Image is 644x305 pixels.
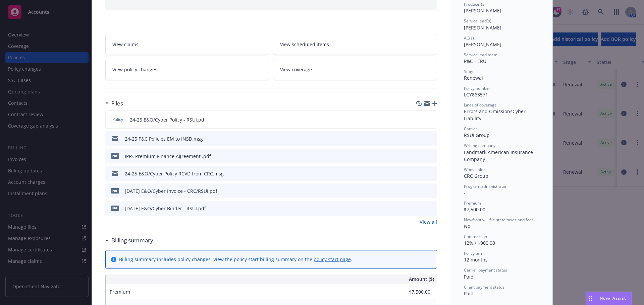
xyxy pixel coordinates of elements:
span: Carrier [464,126,477,132]
span: - [464,189,466,196]
span: Paid [464,274,474,280]
a: View coverage [273,59,437,80]
a: View all [420,218,437,225]
span: [PERSON_NAME] [464,24,501,31]
span: Renewal [464,75,483,81]
span: Lines of coverage [464,102,497,108]
span: 24-25 E&O/Cyber Policy - RSUI.pdf [130,116,206,123]
a: View scheduled items [273,34,437,55]
span: Policy term [464,250,485,256]
span: Carrier payment status [464,267,507,273]
span: View policy changes [112,66,157,73]
button: preview file [428,116,434,123]
div: Drag to move [586,292,594,305]
span: Cyber Liability [464,108,527,122]
button: download file [418,205,423,212]
span: AC(s) [464,35,474,41]
span: Premium [110,289,130,295]
a: View policy changes [105,59,269,80]
span: [PERSON_NAME] [464,41,501,48]
span: pdf [111,153,119,158]
span: LCY863571 [464,91,488,98]
span: View scheduled items [280,41,329,48]
span: Errors and Omissions [464,108,513,115]
span: Commission [464,234,487,239]
span: Amount ($) [409,276,434,283]
button: download file [418,135,423,142]
span: Writing company [464,143,495,148]
h3: Billing summary [111,236,153,245]
div: Files [105,99,123,108]
h3: Files [111,99,123,108]
span: Producer(s) [464,1,486,7]
span: Newfront will file state taxes and fees [464,217,534,223]
span: Paid [464,290,474,297]
span: pdf [111,206,119,211]
span: 12% / $900.00 [464,240,495,246]
span: $7,500.00 [464,206,485,213]
span: Wholesaler [464,167,485,172]
button: download file [418,170,423,177]
span: pdf [111,188,119,193]
span: Stage [464,69,475,74]
div: [DATE] E&O/Cyber Invoice - CRC/RSUI.pdf [125,187,217,195]
button: download file [418,187,423,195]
a: View claims [105,34,269,55]
div: 24-25 P&C Policies EM to INSD.msg [125,135,203,142]
button: Nova Assist [586,292,632,305]
span: P&C - ERU [464,58,486,64]
span: [PERSON_NAME] [464,7,501,14]
button: download file [418,153,423,160]
button: preview file [428,153,434,160]
input: 0.00 [391,287,434,297]
div: [DATE] E&O/Cyber Binder - RSUI.pdf [125,205,206,212]
span: View claims [112,41,139,48]
span: RSUI Group [464,132,490,138]
button: preview file [428,205,434,212]
span: Service lead team [464,52,497,58]
div: Billing summary [105,236,153,245]
span: Program administrator [464,183,507,189]
div: Billing summary includes policy changes. View the policy start billing summary on the . [119,256,352,263]
div: IPFS Premium Finance Agreement .pdf [125,153,211,160]
button: preview file [428,170,434,177]
button: preview file [428,135,434,142]
span: CRC Group [464,173,488,179]
button: download file [417,116,423,123]
span: Nova Assist [600,295,626,301]
div: 24-25 E&O/Cyber Policy RCVD from CRC.msg [125,170,224,177]
span: Client payment status [464,284,504,290]
a: policy start page [314,256,351,262]
span: 12 months [464,256,488,263]
span: No [464,223,470,229]
span: Policy number [464,85,490,91]
span: Service lead(s) [464,18,491,24]
span: Landmark American Insurance Company [464,149,534,162]
span: Policy [111,117,124,123]
span: View coverage [280,66,312,73]
button: preview file [428,187,434,195]
span: Premium [464,200,481,206]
